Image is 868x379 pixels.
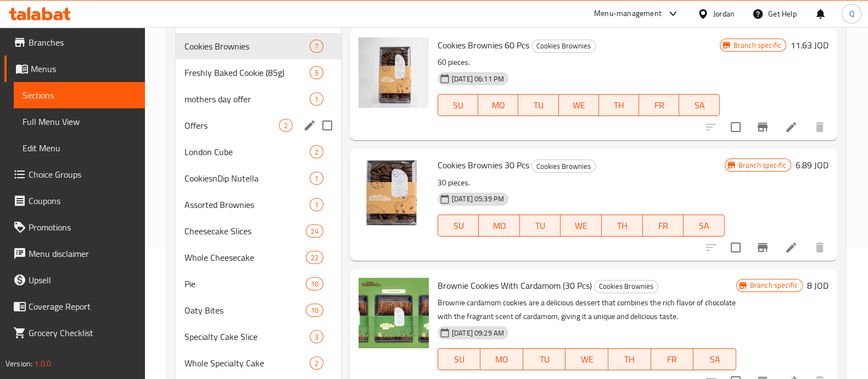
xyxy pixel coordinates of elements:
button: Branch-specific-item [749,114,776,140]
div: London Cube2 [176,139,341,165]
span: 2 [279,120,292,131]
span: Coupons [29,194,136,207]
button: delete [807,234,833,261]
span: FR [647,218,680,234]
span: Pie [184,277,306,290]
span: 10 [306,305,323,316]
span: Branch specific [746,280,802,290]
span: Version: [5,356,32,371]
span: Cookies Brownies [532,160,595,173]
span: Freshly Baked Cookie (85g) [184,66,310,79]
div: Cheesecake Slices24 [176,218,341,244]
button: TU [523,348,566,370]
a: Choice Groups [4,161,145,188]
span: Branches [29,36,136,49]
span: 5 [310,68,323,78]
span: Coverage Report [29,300,136,313]
div: Oaty Bites [184,304,306,317]
h6: 6.89 JOD [796,157,828,173]
div: items [306,277,323,290]
span: WE [570,351,604,367]
a: Coverage Report [4,293,145,320]
span: Cookies Brownies [532,40,595,52]
span: Full Menu View [23,115,136,128]
div: items [279,119,293,132]
button: FR [639,94,679,116]
span: Menu disclaimer [29,247,136,260]
button: SA [693,348,736,370]
span: Grocery Checklist [29,326,136,339]
span: FR [656,351,690,367]
span: Promotions [29,221,136,234]
a: Edit menu item [785,241,798,254]
span: MO [485,351,519,367]
button: TH [602,215,643,237]
h6: 11.63 JOD [791,37,828,53]
span: 3 [310,332,323,342]
div: Jordan [713,8,735,20]
span: SA [688,218,720,234]
span: Cheesecake Slices [184,224,306,238]
button: TU [518,94,558,116]
div: Cookies Brownies [184,40,310,53]
span: Branch specific [729,40,786,51]
p: Brownie cardamom cookies are a delicious dessert that combines the rich flavor of chocolate with ... [438,296,736,323]
span: 1 [310,173,323,184]
span: TU [523,97,554,113]
button: SU [438,215,479,237]
div: items [306,224,323,238]
span: [DATE] 09:29 AM [447,328,508,338]
a: Sections [14,82,145,108]
div: items [310,330,323,343]
span: [DATE] 06:11 PM [447,74,508,84]
div: Cookies Brownies [594,280,658,293]
button: SU [438,348,480,370]
div: CookiesnDip Nutella1 [176,165,341,191]
div: Menu-management [594,7,662,20]
a: Full Menu View [14,108,145,135]
div: items [306,251,323,264]
span: 22 [306,252,323,263]
button: SA [684,215,725,237]
button: SA [679,94,719,116]
span: Select to update [724,236,747,259]
img: Brownie Cookies With Cardamom (30 Pcs) [359,278,429,348]
div: Specialty Cake Slice3 [176,323,341,350]
div: Whole Cheesecake [184,251,306,264]
a: Menus [4,56,145,82]
span: London Cube [184,145,310,158]
p: 30 pieces. [438,176,725,190]
span: 1 [310,94,323,105]
span: MO [483,218,516,234]
div: Whole Cheesecake22 [176,244,341,271]
span: SU [443,351,476,367]
span: Assorted Brownies [184,198,310,211]
span: FR [643,97,675,113]
div: mothers day offer [184,92,310,106]
a: Edit Menu [14,135,145,161]
span: CookiesnDip Nutella [184,172,310,185]
button: WE [565,348,608,370]
span: SA [698,351,732,367]
a: Menu disclaimer [4,240,145,267]
div: items [310,92,323,106]
div: Whole Specialty Cake2 [176,350,341,376]
a: Coupons [4,188,145,214]
span: SA [684,97,715,113]
div: items [306,304,323,317]
a: Edit menu item [785,120,798,134]
button: edit [301,117,318,134]
span: TH [613,351,647,367]
span: Whole Specialty Cake [184,356,310,370]
a: Upsell [4,267,145,293]
span: TU [528,351,562,367]
button: MO [478,94,518,116]
div: Freshly Baked Cookie (85g)5 [176,59,341,86]
span: TH [603,97,635,113]
button: MO [480,348,523,370]
span: TH [606,218,639,234]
